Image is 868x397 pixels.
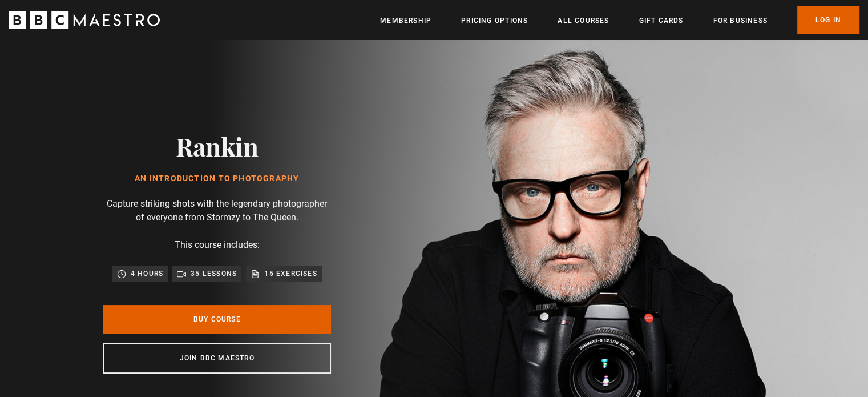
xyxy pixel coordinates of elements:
p: 4 hours [131,268,163,279]
h2: Rankin [135,131,299,161]
p: This course includes: [175,238,260,252]
p: 35 lessons [191,268,237,279]
h1: An Introduction to Photography [135,174,299,183]
a: Log In [797,6,859,34]
a: Buy Course [103,305,331,334]
nav: Primary [380,6,859,34]
a: Membership [380,15,431,26]
a: Gift Cards [639,15,683,26]
a: Pricing Options [461,15,528,26]
a: All Courses [558,15,609,26]
p: Capture striking shots with the legendary photographer of everyone from Stormzy to The Queen. [103,197,331,224]
a: For business [713,15,767,26]
p: 15 exercises [264,268,317,279]
svg: BBC Maestro [9,11,160,29]
a: Join BBC Maestro [103,343,331,374]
